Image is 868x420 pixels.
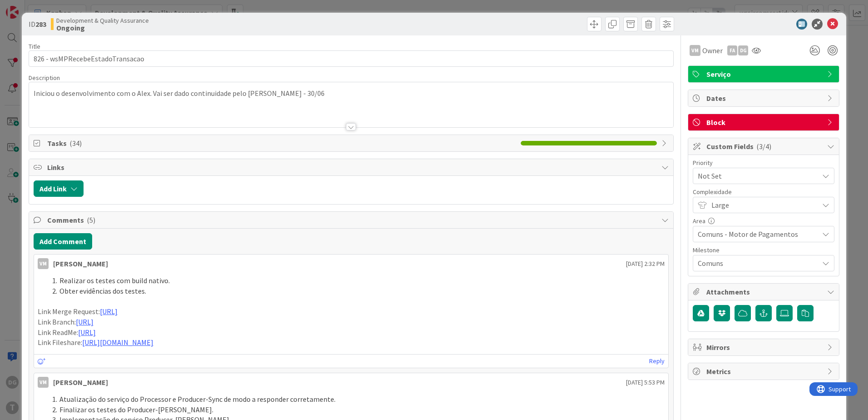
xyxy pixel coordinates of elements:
[698,257,814,270] span: Comuns
[78,328,96,337] a: [URL]
[49,286,665,296] li: Obter evidências dos testes.
[706,117,823,128] span: Block
[19,1,41,12] span: Support
[706,286,823,297] span: Attachments
[626,378,665,387] span: [DATE] 5:53 PM
[38,258,49,269] div: VM
[690,45,700,56] div: VM
[29,74,60,82] span: Description
[47,138,516,149] span: Tasks
[29,42,40,50] label: Title
[47,162,657,173] span: Links
[47,215,657,225] span: Comments
[49,394,665,405] li: Atualização do serviço do Processor e Producer-Sync de modo a responder corretamente.
[706,69,823,80] span: Serviço
[29,19,46,30] span: ID
[727,45,737,55] div: FA
[53,258,108,269] div: [PERSON_NAME]
[738,45,748,55] div: DG
[693,160,834,166] div: Priority
[711,199,814,211] span: Large
[56,24,149,31] b: Ongoing
[87,215,95,225] span: ( 5 )
[38,317,665,327] p: Link Branch:
[29,50,674,67] input: type card name here...
[38,327,665,338] p: Link ReadMe:
[698,228,814,240] span: Comuns - Motor de Pagamentos
[649,355,665,367] a: Reply
[35,20,46,29] b: 283
[38,377,49,388] div: VM
[693,218,834,224] div: Area
[49,405,665,415] li: Finalizar os testes do Producer-[PERSON_NAME].
[702,45,723,56] span: Owner
[698,170,814,182] span: Not Set
[76,317,94,326] a: [URL]
[100,307,118,316] a: [URL]
[706,342,823,353] span: Mirrors
[38,337,665,348] p: Link Fileshare:
[56,17,149,24] span: Development & Quality Assurance
[706,141,823,152] span: Custom Fields
[34,88,669,99] p: Iniciou o desenvolvimento com o Alex. Vai ser dado continuidade pelo [PERSON_NAME] - 30/06
[693,189,834,195] div: Complexidade
[49,275,665,286] li: Realizar os testes com build nativo.
[53,377,108,388] div: [PERSON_NAME]
[38,306,665,317] p: Link Merge Request:
[34,233,92,250] button: Add Comment
[69,139,82,148] span: ( 34 )
[82,338,153,347] a: [URL][DOMAIN_NAME]
[693,247,834,253] div: Milestone
[626,259,665,269] span: [DATE] 2:32 PM
[34,180,84,197] button: Add Link
[706,366,823,377] span: Metrics
[706,93,823,104] span: Dates
[756,142,771,151] span: ( 3/4 )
